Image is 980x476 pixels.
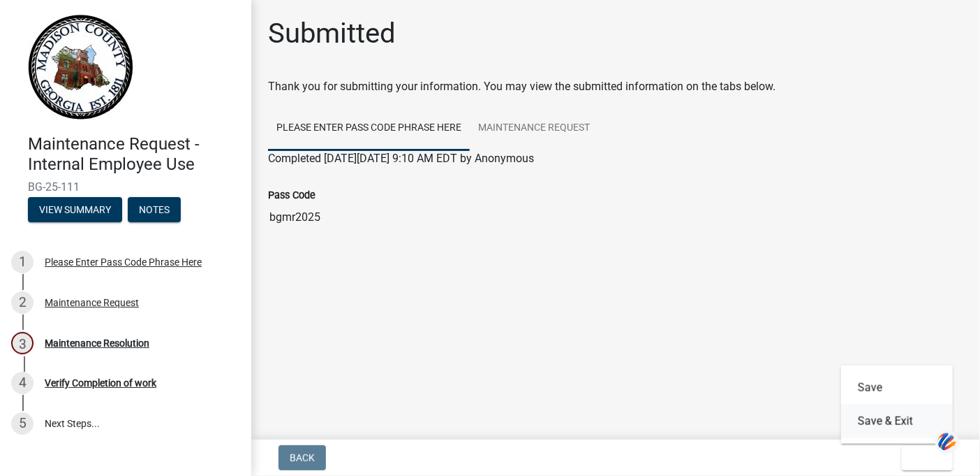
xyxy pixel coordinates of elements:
div: Maintenance Resolution [45,338,149,348]
button: Notes [128,197,181,222]
span: Back [290,452,315,463]
div: Thank you for submitting your information. You may view the submitted information on the tabs below. [268,78,963,95]
button: Save [841,371,953,405]
button: Save & Exit [841,405,953,438]
span: Exit [913,452,933,463]
button: Back [279,445,326,470]
img: Madison County, Georgia [28,15,133,120]
button: View Summary [28,197,122,222]
wm-modal-confirm: Notes [128,205,181,216]
h4: Maintenance Request - Internal Employee Use [28,134,240,175]
div: 5 [11,412,34,435]
div: Verify Completion of work [45,378,156,388]
h1: Submitted [268,17,396,50]
div: 1 [11,251,34,273]
img: svg+xml;base64,PHN2ZyB3aWR0aD0iNDQiIGhlaWdodD0iNDQiIHZpZXdCb3g9IjAgMCA0NCA0NCIgZmlsbD0ibm9uZSIgeG... [935,429,959,455]
button: Exit [902,445,953,470]
div: 2 [11,291,34,314]
wm-modal-confirm: Summary [28,205,122,216]
label: Pass Code [268,191,315,201]
a: Maintenance Request [470,106,598,151]
div: 3 [11,332,34,354]
a: Please Enter Pass Code Phrase Here [268,106,470,151]
div: Maintenance Request [45,298,139,308]
div: Exit [841,366,953,444]
div: 4 [11,372,34,394]
span: BG-25-111 [28,180,223,194]
div: Please Enter Pass Code Phrase Here [45,257,202,267]
span: Completed [DATE][DATE] 9:10 AM EDT by Anonymous [268,152,534,165]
